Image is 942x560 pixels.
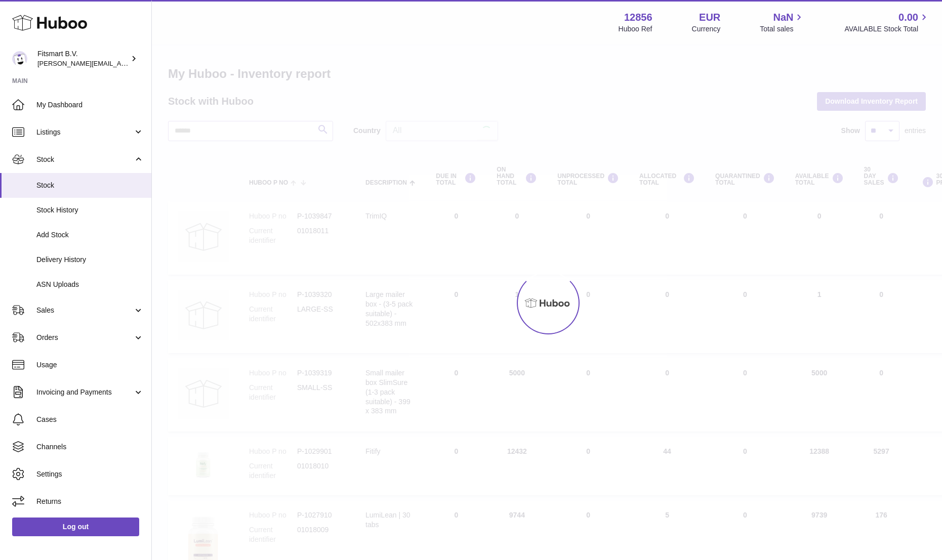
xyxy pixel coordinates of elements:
[36,415,144,424] span: Cases
[619,24,652,34] div: Huboo Ref
[36,100,144,110] span: My Dashboard
[36,127,133,137] span: Listings
[624,11,652,24] strong: 12856
[36,333,133,342] span: Orders
[692,24,721,34] div: Currency
[36,442,144,452] span: Channels
[760,11,805,34] a: NaN Total sales
[844,24,930,34] span: AVAILABLE Stock Total
[36,306,133,315] span: Sales
[36,360,144,370] span: Usage
[37,59,203,67] span: [PERSON_NAME][EMAIL_ADDRESS][DOMAIN_NAME]
[773,11,793,24] span: NaN
[36,230,144,240] span: Add Stock
[12,51,27,66] img: jonathan@leaderoo.com
[12,518,139,536] a: Log out
[36,280,144,289] span: ASN Uploads
[844,11,930,34] a: 0.00 AVAILABLE Stock Total
[36,181,144,190] span: Stock
[36,155,133,164] span: Stock
[760,24,805,34] span: Total sales
[36,205,144,215] span: Stock History
[36,255,144,265] span: Delivery History
[36,497,144,506] span: Returns
[699,11,720,24] strong: EUR
[898,11,918,24] span: 0.00
[37,49,129,68] div: Fitsmart B.V.
[36,469,144,479] span: Settings
[36,387,133,397] span: Invoicing and Payments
